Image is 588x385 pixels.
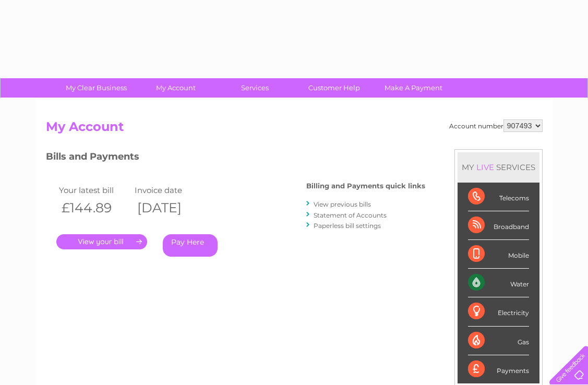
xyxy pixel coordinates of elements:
a: My Account [133,78,219,98]
div: Gas [468,327,529,355]
a: Paperless bill settings [314,222,381,230]
div: Electricity [468,297,529,326]
div: Water [468,269,529,297]
div: Mobile [468,240,529,269]
a: . [56,234,147,249]
h2: My Account [46,119,543,139]
th: [DATE] [132,197,208,219]
div: Payments [468,355,529,383]
td: Invoice date [132,183,208,197]
a: My Clear Business [53,78,139,98]
div: Broadband [468,211,529,240]
h4: Billing and Payments quick links [306,182,425,190]
h3: Bills and Payments [46,149,425,167]
div: LIVE [474,162,496,172]
a: Customer Help [291,78,377,98]
div: MY SERVICES [458,152,539,182]
a: View previous bills [314,200,371,208]
a: Pay Here [163,234,218,257]
a: Services [212,78,298,98]
td: Your latest bill [56,183,132,197]
div: Telecoms [468,183,529,211]
a: Statement of Accounts [314,211,387,219]
a: Make A Payment [370,78,457,98]
div: Account number [449,119,543,132]
th: £144.89 [56,197,132,219]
